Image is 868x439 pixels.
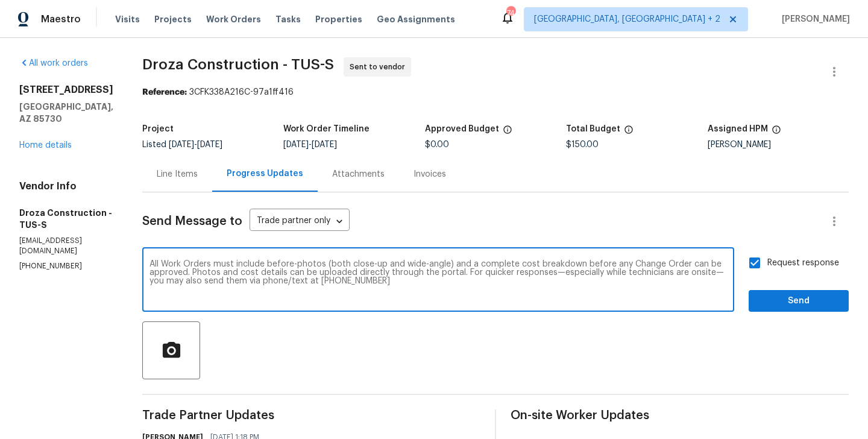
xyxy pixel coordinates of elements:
[425,141,449,149] span: $0.00
[777,13,850,25] span: [PERSON_NAME]
[312,141,337,149] span: [DATE]
[142,215,242,227] span: Send Message to
[142,86,849,98] div: 3CFK338A216C-97a1ff416
[377,13,455,25] span: Geo Assignments
[19,141,72,150] a: Home details
[142,57,334,72] span: Droza Construction - TUS-S
[19,261,113,271] p: [PHONE_NUMBER]
[142,409,480,422] span: Trade Partner Updates
[19,101,113,125] h5: [GEOGRAPHIC_DATA], AZ 85730
[169,141,222,149] span: -
[283,141,337,149] span: -
[206,13,261,25] span: Work Orders
[19,236,113,256] p: [EMAIL_ADDRESS][DOMAIN_NAME]
[149,260,727,302] textarea: All Work Orders must include before-photos (both close-up and wide-angle) and a complete cost bre...
[169,141,194,149] span: [DATE]
[566,125,620,133] h5: Total Budget
[708,125,768,133] h5: Assigned HPM
[19,59,88,68] a: All work orders
[767,257,839,270] span: Request response
[708,141,849,149] div: [PERSON_NAME]
[227,168,303,180] div: Progress Updates
[749,290,849,312] button: Send
[41,13,81,25] span: Maestro
[506,7,515,19] div: 74
[758,294,839,309] span: Send
[19,207,113,231] h5: Droza Construction - TUS-S
[19,84,113,96] h2: [STREET_ADDRESS]
[142,88,187,96] b: Reference:
[414,168,446,180] div: Invoices
[283,125,370,133] h5: Work Order Timeline
[425,125,499,133] h5: Approved Budget
[19,180,113,192] h4: Vendor Info
[197,141,222,149] span: [DATE]
[283,141,309,149] span: [DATE]
[350,61,410,73] span: Sent to vendor
[534,13,720,25] span: [GEOGRAPHIC_DATA], [GEOGRAPHIC_DATA] + 2
[624,125,634,141] span: The total cost of line items that have been proposed by Opendoor. This sum includes line items th...
[115,13,140,25] span: Visits
[503,125,512,141] span: The total cost of line items that have been approved by both Opendoor and the Trade Partner. This...
[566,141,599,149] span: $150.00
[511,409,849,422] span: On-site Worker Updates
[275,15,301,24] span: Tasks
[772,125,781,141] span: The hpm assigned to this work order.
[315,13,362,25] span: Properties
[142,125,174,133] h5: Project
[250,212,350,232] div: Trade partner only
[332,168,385,180] div: Attachments
[154,13,192,25] span: Projects
[157,168,198,180] div: Line Items
[142,141,222,149] span: Listed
